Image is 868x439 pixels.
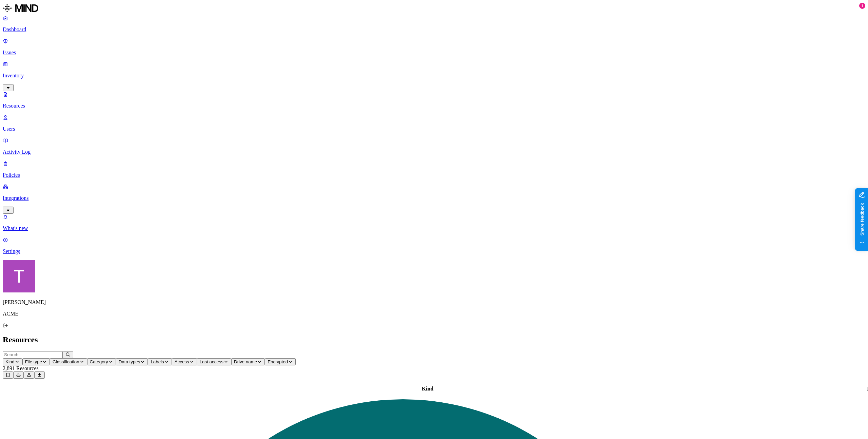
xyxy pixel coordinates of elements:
[3,311,865,317] p: ACME
[3,335,865,344] h2: Resources
[3,15,865,33] a: Dashboard
[3,26,865,33] p: Dashboard
[151,359,164,364] span: Labels
[3,260,35,292] img: Tzvi Shir-Vaknin
[90,359,108,364] span: Category
[53,359,79,364] span: Classification
[3,38,865,56] a: Issues
[859,3,865,9] div: 1
[4,386,851,392] div: Kind
[3,172,865,178] p: Policies
[3,73,865,79] p: Inventory
[3,114,865,132] a: Users
[3,248,865,254] p: Settings
[3,3,38,14] img: MIND
[3,365,39,371] span: 2,891 Resources
[3,184,865,213] a: Integrations
[3,103,865,109] p: Resources
[3,214,865,231] a: What's new
[5,359,15,364] span: Kind
[3,225,865,231] p: What's new
[3,3,865,15] a: MIND
[3,61,865,90] a: Inventory
[3,91,865,109] a: Resources
[3,195,865,201] p: Integrations
[3,126,865,132] p: Users
[3,137,865,155] a: Activity Log
[3,237,865,254] a: Settings
[3,160,865,178] a: Policies
[3,351,63,358] input: Search
[3,50,865,56] p: Issues
[268,359,288,364] span: Encrypted
[234,359,257,364] span: Drive name
[119,359,140,364] span: Data types
[25,359,42,364] span: File type
[200,359,223,364] span: Last access
[175,359,189,364] span: Access
[3,149,865,155] p: Activity Log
